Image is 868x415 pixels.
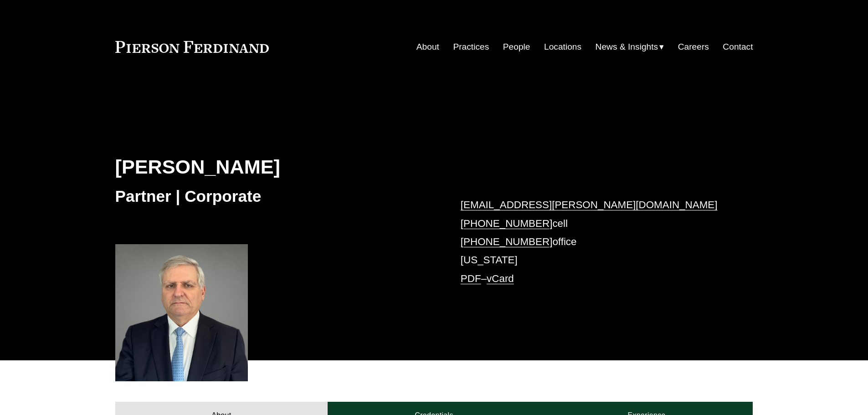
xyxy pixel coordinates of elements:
a: folder dropdown [596,38,664,56]
a: Locations [544,38,581,56]
a: Careers [678,38,709,56]
a: About [416,38,439,56]
a: [PHONE_NUMBER] [461,236,553,247]
a: [PHONE_NUMBER] [461,218,553,229]
h2: [PERSON_NAME] [115,155,434,179]
a: Contact [723,38,753,56]
a: [EMAIL_ADDRESS][PERSON_NAME][DOMAIN_NAME] [461,199,718,210]
a: vCard [487,273,514,284]
a: Practices [453,38,489,56]
h3: Partner | Corporate [115,186,434,206]
p: cell office [US_STATE] – [461,196,726,288]
span: News & Insights [596,39,658,55]
a: PDF [461,273,481,284]
a: People [503,38,530,56]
